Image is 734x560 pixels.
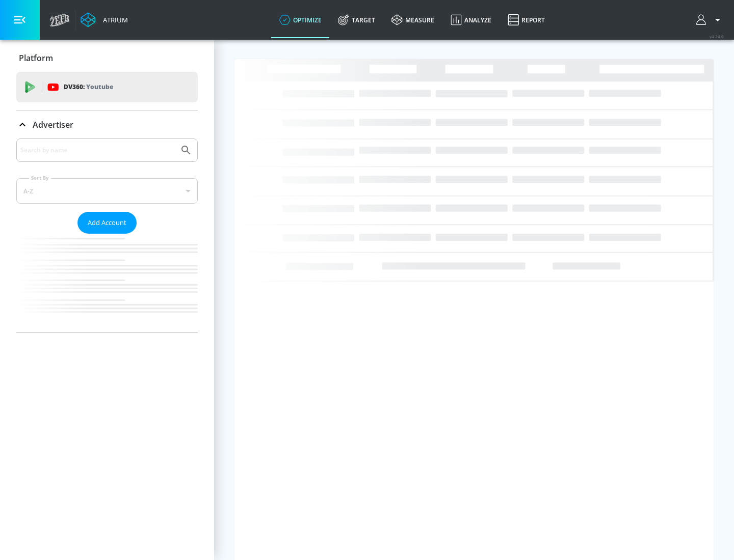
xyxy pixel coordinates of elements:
[81,12,128,27] a: Atrium
[16,234,198,332] nav: list of Advertiser
[500,2,553,38] a: Report
[19,52,53,64] p: Platform
[33,119,73,130] p: Advertiser
[64,81,113,93] p: DV360:
[330,2,383,38] a: Target
[99,15,128,24] div: Atrium
[16,110,198,139] div: Advertiser
[271,2,330,38] a: optimize
[16,178,198,204] div: A-Z
[86,81,113,92] p: Youtube
[710,34,724,39] span: v 4.24.0
[29,175,51,181] label: Sort By
[16,72,198,102] div: DV360: Youtube
[20,144,175,157] input: Search by name
[383,2,442,38] a: measure
[16,138,198,332] div: Advertiser
[77,212,137,234] button: Add Account
[442,2,500,38] a: Analyze
[88,217,126,229] span: Add Account
[16,44,198,72] div: Platform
